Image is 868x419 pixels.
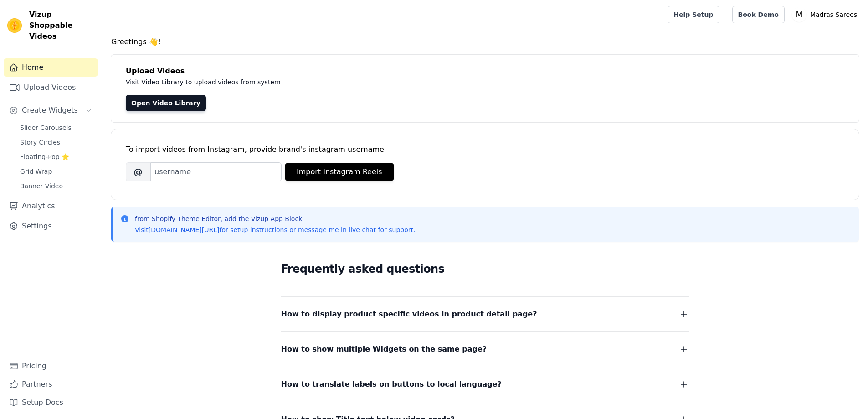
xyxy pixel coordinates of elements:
[4,58,98,77] a: Home
[20,138,60,147] span: Story Circles
[15,165,98,178] a: Grid Wrap
[285,163,394,181] button: Import Instagram Reels
[126,162,150,181] span: @
[281,343,487,356] span: How to show multiple Widgets on the same page?
[7,18,22,33] img: Vizup
[20,167,52,176] span: Grid Wrap
[281,308,537,321] span: How to display product specific videos in product detail page?
[149,226,220,233] a: [DOMAIN_NAME][URL]
[281,343,689,356] button: How to show multiple Widgets on the same page?
[126,66,844,77] h4: Upload Videos
[15,136,98,149] a: Story Circles
[135,225,415,234] p: Visit for setup instructions or message me in live chat for support.
[281,308,689,321] button: How to display product specific videos in product detail page?
[150,162,282,181] input: username
[20,123,72,132] span: Slider Carousels
[29,9,94,42] span: Vizup Shoppable Videos
[4,357,98,375] a: Pricing
[22,105,78,116] span: Create Widgets
[126,144,844,155] div: To import videos from Instagram, provide brand's instagram username
[281,378,689,391] button: How to translate labels on buttons to local language?
[4,393,98,412] a: Setup Docs
[668,6,719,23] a: Help Setup
[4,78,98,97] a: Upload Videos
[15,121,98,134] a: Slider Carousels
[4,217,98,235] a: Settings
[281,378,502,391] span: How to translate labels on buttons to local language?
[4,375,98,393] a: Partners
[111,36,859,47] h4: Greetings 👋!
[20,181,63,191] span: Banner Video
[126,95,206,111] a: Open Video Library
[281,260,689,278] h2: Frequently asked questions
[806,6,861,23] p: Madras Sarees
[4,101,98,119] button: Create Widgets
[732,6,785,23] a: Book Demo
[792,6,861,23] button: M Madras Sarees
[15,180,98,192] a: Banner Video
[20,152,69,161] span: Floating-Pop ⭐
[126,77,534,88] p: Visit Video Library to upload videos from system
[4,197,98,215] a: Analytics
[135,214,415,223] p: from Shopify Theme Editor, add the Vizup App Block
[796,10,802,19] text: M
[15,150,98,163] a: Floating-Pop ⭐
